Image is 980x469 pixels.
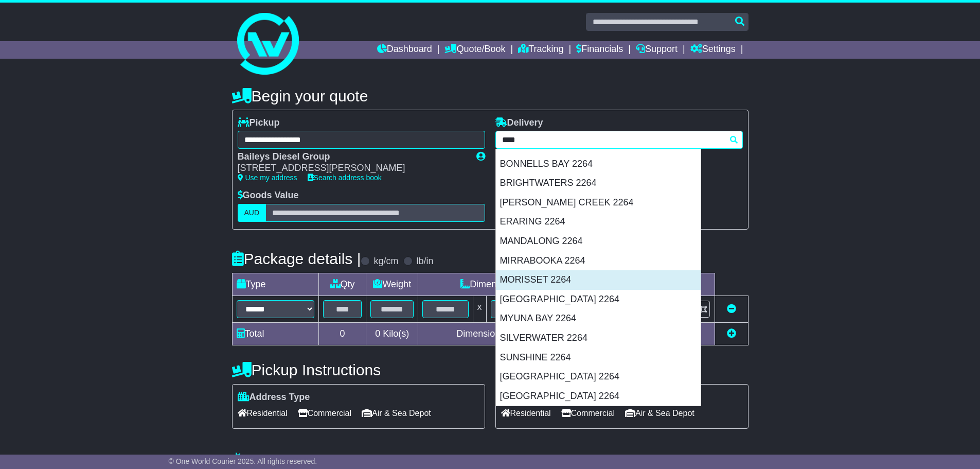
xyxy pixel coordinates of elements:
td: Weight [366,273,418,296]
a: Quote/Book [444,41,505,59]
span: Residential [238,405,288,421]
div: Baileys Diesel Group [238,151,466,163]
div: [PERSON_NAME] CREEK 2264 [496,193,701,213]
span: Commercial [561,405,615,421]
label: AUD [238,204,266,222]
a: Tracking [518,41,563,59]
div: [STREET_ADDRESS][PERSON_NAME] [238,163,466,174]
td: 0 [318,322,366,345]
div: MORISSET 2264 [496,270,701,290]
div: MYUNA BAY 2264 [496,309,701,328]
div: MIRRABOOKA 2264 [496,251,701,271]
div: SUNSHINE 2264 [496,348,701,368]
div: [GEOGRAPHIC_DATA] 2264 [496,387,701,406]
label: Goods Value [238,190,299,201]
a: Remove this item [727,304,736,314]
div: MANDALONG 2264 [496,232,701,251]
div: ERARING 2264 [496,212,701,232]
label: kg/cm [373,256,398,267]
a: Support [636,41,678,59]
td: Total [232,322,318,345]
td: Type [232,273,318,296]
div: [GEOGRAPHIC_DATA] 2264 [496,367,701,387]
div: BRIGHTWATERS 2264 [496,173,701,193]
a: Dashboard [377,41,432,59]
td: Dimensions (L x W x H) [418,273,609,296]
td: Dimensions in Centimetre(s) [418,322,609,345]
div: BONNELLS BAY 2264 [496,154,701,174]
h4: Pickup Instructions [232,361,485,378]
div: SILVERWATER 2264 [496,328,701,348]
label: Address Type [238,392,310,403]
a: Add new item [727,328,736,339]
span: Air & Sea Depot [625,405,694,421]
td: Qty [318,273,366,296]
div: [GEOGRAPHIC_DATA] 2264 [496,290,701,309]
label: lb/in [416,256,433,267]
td: x [473,296,486,322]
label: Delivery [495,117,543,129]
a: Settings [690,41,736,59]
td: Kilo(s) [366,322,418,345]
span: 0 [375,328,380,339]
a: Financials [576,41,623,59]
a: Use my address [238,173,297,182]
span: Air & Sea Depot [362,405,431,421]
a: Search address book [308,173,382,182]
typeahead: Please provide city [495,131,743,149]
span: © One World Courier 2025. All rights reserved. [169,457,317,465]
span: Residential [501,405,551,421]
h4: Warranty & Insurance [232,452,749,469]
label: Pickup [238,117,280,129]
span: Commercial [298,405,351,421]
h4: Begin your quote [232,88,749,105]
h4: Package details | [232,250,361,267]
